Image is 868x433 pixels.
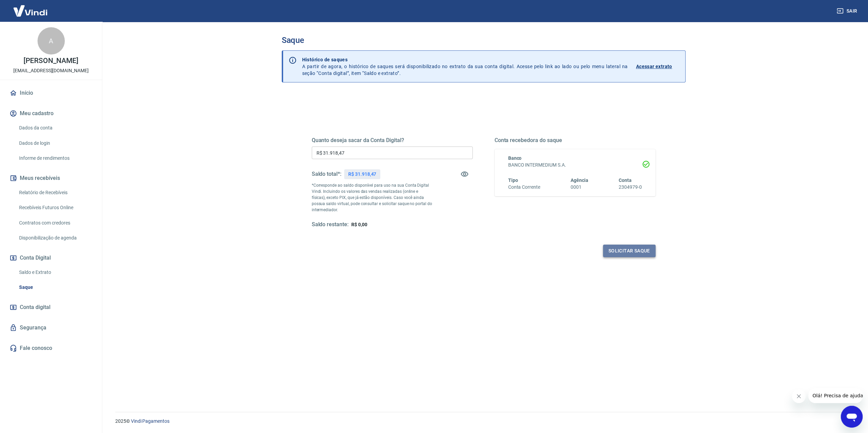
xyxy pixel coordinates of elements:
button: Sair [835,5,860,17]
button: Meu cadastro [8,106,94,121]
iframe: Button to launch messaging window [841,406,863,428]
p: 2025 © [115,418,852,425]
h5: Quanto deseja sacar da Conta Digital? [312,137,473,144]
a: Disponibilização de agenda [16,231,94,245]
span: R$ 0,00 [351,222,367,227]
a: Dados de login [16,136,94,150]
h6: 0001 [571,184,588,191]
a: Dados da conta [16,121,94,135]
h6: Conta Corrente [508,184,540,191]
img: Vindi [8,0,53,21]
a: Informe de rendimentos [16,151,94,165]
p: *Corresponde ao saldo disponível para uso na sua Conta Digital Vindi. Incluindo os valores das ve... [312,182,432,213]
span: Conta digital [20,303,50,312]
a: Relatório de Recebíveis [16,186,94,200]
a: Recebíveis Futuros Online [16,201,94,215]
p: [PERSON_NAME] [24,57,78,64]
a: Conta digital [8,300,94,315]
p: Histórico de saques [302,56,628,63]
button: Solicitar saque [603,245,656,257]
a: Contratos com credores [16,216,94,230]
a: Segurança [8,320,94,335]
h6: BANCO INTERMEDIUM S.A. [508,161,642,169]
a: Início [8,86,94,100]
div: A [38,27,65,55]
button: Meus recebíveis [8,171,94,186]
iframe: Close message [792,389,806,403]
p: A partir de agora, o histórico de saques será disponibilizado no extrato da sua conta digital. Ac... [302,56,628,77]
iframe: Message from company [808,388,863,403]
a: Vindi Pagamentos [131,418,170,424]
span: Tipo [508,177,518,183]
h6: 2304979-0 [619,184,642,191]
span: Banco [508,155,522,161]
a: Saldo e Extrato [16,265,94,279]
h5: Saldo restante: [312,221,349,228]
a: Fale conosco [8,341,94,356]
span: Conta [619,177,632,183]
button: Conta Digital [8,250,94,265]
h5: Saldo total*: [312,171,341,177]
h3: Saque [282,35,686,45]
a: Saque [16,280,94,294]
p: Acessar extrato [636,63,672,70]
span: Agência [571,177,588,183]
p: R$ 31.918,47 [348,171,376,178]
h5: Conta recebedora do saque [495,137,656,144]
p: [EMAIL_ADDRESS][DOMAIN_NAME] [13,67,89,74]
a: Acessar extrato [636,56,680,77]
span: Olá! Precisa de ajuda? [4,5,57,10]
